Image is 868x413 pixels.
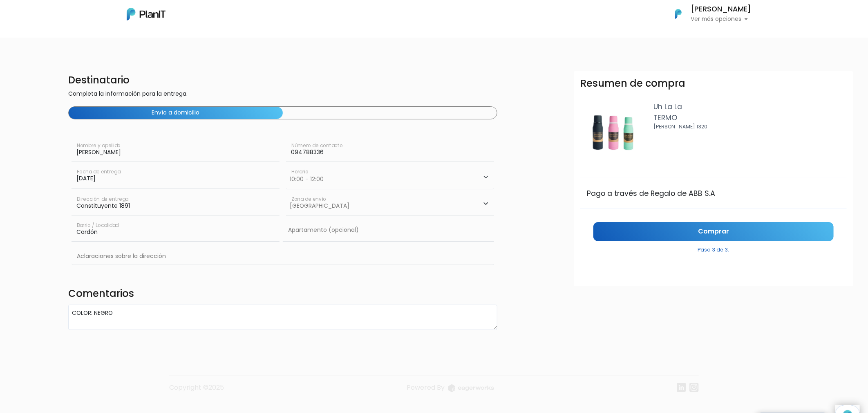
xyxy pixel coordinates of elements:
[72,245,494,265] input: Aclaraciones sobre la dirección
[69,107,283,119] button: Envío a domicilio
[653,101,847,112] p: Uh La La
[286,139,494,162] input: Número de contacto
[72,165,280,188] input: Fecha de entrega
[72,219,280,242] input: Barrio / Localidad
[42,8,118,24] div: ¿Necesitás ayuda?
[68,288,497,301] h4: Comentarios
[68,90,497,100] p: Completa la información para la entrega.
[72,193,280,215] input: Dirección de entrega
[691,16,751,22] p: Ver más opciones
[72,139,280,162] input: Nombre y apellido
[587,188,840,199] div: Pago a través de Regalo de ABB S.A
[68,74,497,86] h4: Destinatario
[580,78,685,90] h3: Resumen de compra
[407,383,445,392] span: translation missing: es.layouts.footer.powered_by
[169,383,224,399] p: Copyright ©2025
[407,383,494,399] a: Powered By
[593,243,834,254] p: Paso 3 de 3.
[283,219,494,242] input: Apartamento (opcional)
[580,101,647,168] img: Lunchera_1__1___copia_-Photoroom__89_.jpg
[691,6,751,13] h6: [PERSON_NAME]
[669,5,687,23] img: PlanIt Logo
[653,112,847,123] p: TERMO
[448,384,494,392] img: logo_eagerworks-044938b0bf012b96b195e05891a56339191180c2d98ce7df62ca656130a436fa.svg
[593,222,834,241] a: Comprar
[127,8,166,20] img: PlanIt Logo
[653,123,847,130] p: [PERSON_NAME] 1320
[664,3,751,25] button: PlanIt Logo [PERSON_NAME] Ver más opciones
